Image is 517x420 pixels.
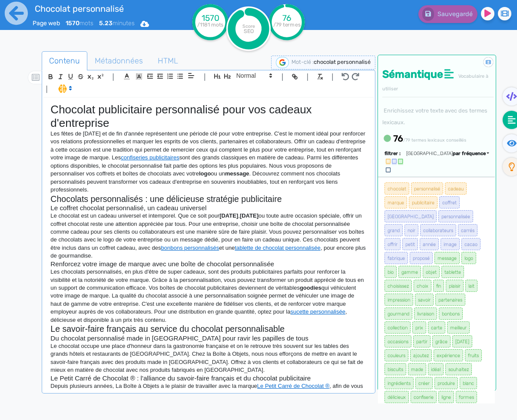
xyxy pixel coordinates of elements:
a: Métadonnées [87,51,150,71]
span: cadeau [445,182,467,195]
tspan: /1181 mots [197,22,224,28]
a: Contenu [42,51,87,71]
span: offrir [384,238,401,250]
span: partenaires [435,294,465,306]
span: collaborateurs [420,224,456,236]
span: personnalisé [411,182,443,195]
span: formes [456,391,477,403]
strong: [DATE] [219,212,238,219]
span: choix [414,280,431,292]
span: savoir [415,294,434,306]
span: chocolat personnalisé [314,59,371,65]
span: marque [384,196,407,208]
span: HTML [151,49,185,73]
h2: Chocolats personnalisés : une délicieuse stratégie publicitaire [50,194,366,204]
span: meilleur [447,321,470,334]
strong: message [225,170,249,177]
span: message [434,252,460,264]
b: 76 [393,133,403,144]
a: tablette de chocolat personnalisée [235,245,320,251]
h3: Renforcez votre image de marque avec une boîte de chocolat personnalisée [50,260,366,268]
span: made [408,363,426,375]
span: | [331,71,334,83]
span: I.Assistant [54,83,75,94]
span: année [420,238,439,250]
a: HTML [150,51,186,71]
span: Page web [33,20,60,27]
span: chocolat [384,182,409,195]
span: gourmand [384,308,412,320]
span: cacao [461,238,481,250]
span: grand [384,224,403,236]
span: couleurs [384,349,408,361]
span: choisissez [384,280,412,292]
span: impression [384,294,413,306]
strong: logo [199,170,211,177]
strong: [DATE] [240,212,258,219]
a: confiseries publicitaires [121,154,179,161]
p: Les fêtes de [DATE] et de fin d'année représentent une période clé pour votre entreprise. C'est l... [50,130,366,194]
a: Le Petit Carré de Chocolat ® [257,383,329,389]
small: /79 termes lexicaux conseillés [403,137,466,143]
span: petit [402,238,418,250]
span: Métadonnées [88,49,150,73]
span: Contenu [42,49,87,73]
span: Sauvegardé [437,10,473,18]
button: Sauvegardé [418,5,477,23]
span: blanc [460,377,477,389]
span: mots [66,20,93,27]
img: google-serp-logo.png [276,57,289,68]
h2: Le savoir-faire français au service du chocolat personnalisable [50,324,366,334]
span: minutes [99,20,135,27]
span: idéal [428,363,444,375]
span: prix [412,321,426,334]
span: ingrédients [384,377,414,389]
b: 1570 [66,20,80,27]
p: Le chocolat occupe une place d'honneur dans la gastronomie française et on le retrouve très souve... [50,342,366,374]
span: fin [433,280,444,292]
p: Les chocolats personnalisés, en plus d'être de super cadeaux, sont des produits publicitaires par... [50,268,366,324]
h4: Sémantique [382,68,494,93]
h3: Du chocolat personnalisé made in [GEOGRAPHIC_DATA] pour ravir les papilles de tous [50,334,366,342]
a: bonbons personnalisés [161,245,219,251]
span: noir [404,224,418,236]
span: publicitaire [409,196,437,208]
span: biscuits [384,363,406,375]
span: bonbons [439,308,463,320]
span: | [46,83,48,95]
span: grâce [432,335,451,347]
tspan: 1570 [202,13,219,23]
a: sucette personnalisée [291,308,345,315]
span: collection [384,321,411,334]
strong: goodies [300,284,321,291]
span: créer [415,377,433,389]
span: partir [413,335,431,347]
span: confiserie [411,391,437,403]
span: plaisir [446,280,464,292]
tspan: /79 termes [273,22,301,28]
span: occasions [384,335,411,347]
span: | [306,71,308,83]
span: ligne [438,391,454,403]
span: bio [384,266,397,278]
small: Enrichissez votre texte avec des termes lexicaux. [382,107,487,126]
span: ajoutez [410,349,432,361]
span: proposé [410,252,433,264]
span: objet [423,266,440,278]
span: expérience [434,349,463,361]
b: 5.23 [99,20,113,27]
h3: Le coffret chocolat personnalisé, un cadeau universel [50,204,366,212]
h1: Chocolat publicitaire personnalisé pour vos cadeaux d'entreprise [50,103,366,130]
span: coffret [439,196,460,208]
span: | [282,71,284,83]
span: fabrique [384,252,408,264]
span: Aligment [185,70,197,81]
input: title [33,2,188,16]
span: Mot-clé : [292,59,314,65]
span: gamme [398,266,421,278]
span: souhaitez [445,363,472,375]
span: | [204,71,206,83]
p: Le chocolat est un cadeau universel et intemporel. Que ce soit pour , ou toute autre occasion spé... [50,212,366,260]
span: | [112,71,114,83]
span: par fréquence [453,151,486,156]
